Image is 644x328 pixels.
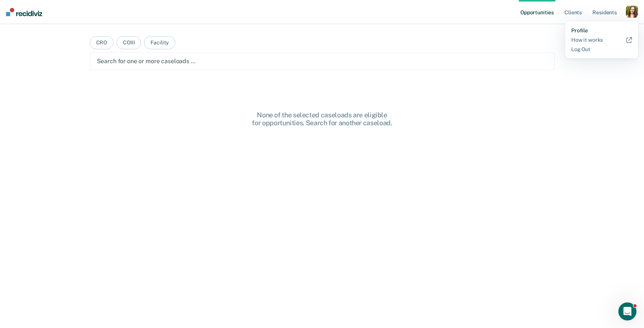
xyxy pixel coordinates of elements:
button: CRO [90,36,114,49]
a: Profile [571,27,632,34]
button: COIII [117,36,141,49]
iframe: Intercom live chat [618,302,636,320]
a: Log Out [571,46,632,53]
button: Facility [144,36,175,49]
div: None of the selected caseloads are eligible for opportunities. Search for another caseload. [201,111,443,127]
img: Recidiviz [6,8,42,16]
a: How it works [571,37,632,43]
